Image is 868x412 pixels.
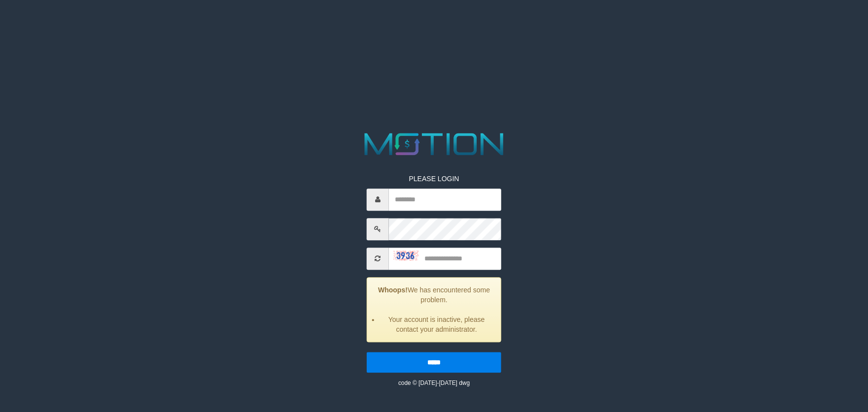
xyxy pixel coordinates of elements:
strong: Whoops! [378,286,408,294]
p: PLEASE LOGIN [367,174,501,184]
div: We has encountered some problem. [367,277,501,342]
li: Your account is inactive, please contact your administrator. [380,315,493,334]
img: MOTION_logo.png [358,129,510,159]
small: code © [DATE]-[DATE] dwg [398,380,470,386]
img: captcha [394,251,418,260]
